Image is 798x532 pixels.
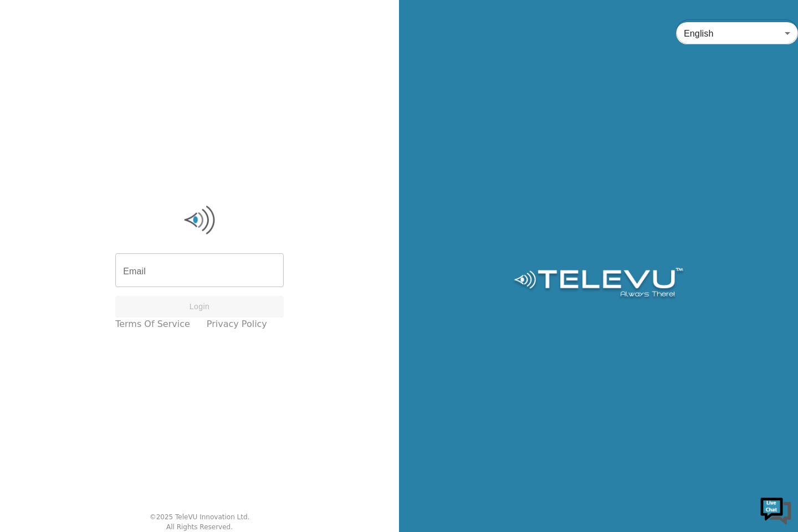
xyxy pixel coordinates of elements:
[115,203,284,237] img: Logo
[512,268,684,301] img: Logo
[150,512,250,522] div: © 2025 TeleVU Innovation Ltd.
[166,522,233,532] div: All Rights Reserved.
[207,318,267,331] a: Privacy Policy
[115,318,190,331] a: Terms of Service
[676,18,798,49] div: English
[759,493,792,526] img: Chat Widget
